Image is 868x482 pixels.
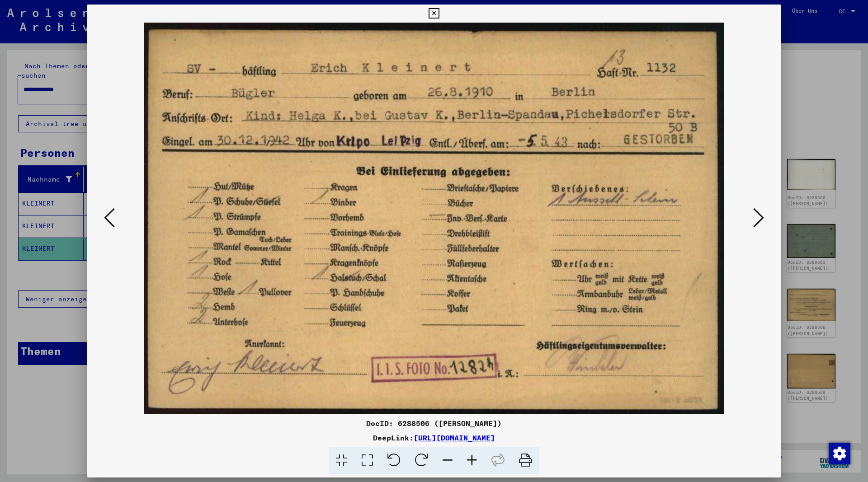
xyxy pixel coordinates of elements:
[414,433,495,442] a: [URL][DOMAIN_NAME]
[829,443,850,464] img: Zustimmung ändern
[118,23,750,414] img: 001.jpg
[87,418,781,429] div: DocID: 6288506 ([PERSON_NAME])
[87,432,781,443] div: DeepLink:
[828,442,850,464] div: Zustimmung ändern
